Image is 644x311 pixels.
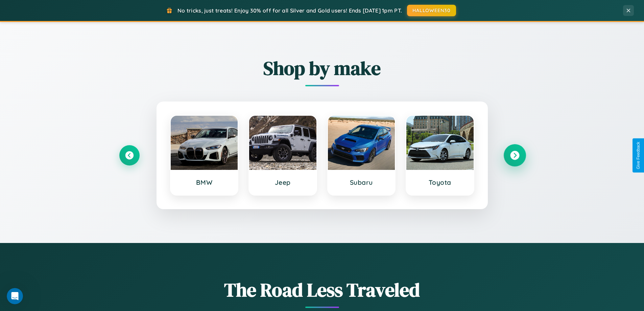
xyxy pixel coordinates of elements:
h3: Toyota [413,178,467,186]
button: HALLOWEEN30 [407,5,456,16]
iframe: Intercom live chat [7,288,23,304]
h3: BMW [177,178,231,186]
span: No tricks, just treats! Enjoy 30% off for all Silver and Gold users! Ends [DATE] 1pm PT. [177,7,402,14]
h2: Shop by make [119,55,525,81]
div: Give Feedback [636,142,641,169]
h3: Subaru [335,178,388,186]
h3: Jeep [256,178,310,186]
h1: The Road Less Traveled [119,277,525,303]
